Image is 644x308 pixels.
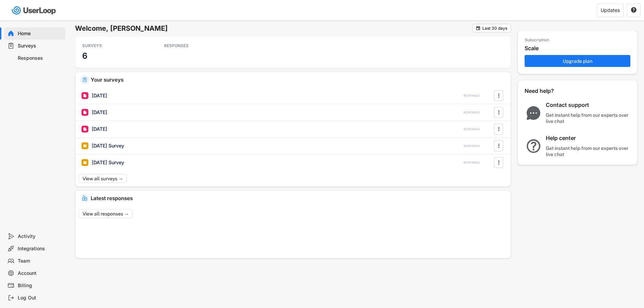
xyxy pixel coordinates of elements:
button: View all responses → [79,209,133,218]
div: Last 30 days [482,26,507,30]
div: Latest responses [91,196,506,201]
text:  [498,125,499,132]
div: Need help? [525,87,572,95]
img: ChatMajor.svg [525,106,542,120]
button:  [475,26,481,31]
div: [DATE] [92,92,107,99]
div: Scale [525,45,634,52]
button:  [495,124,502,134]
button:  [495,90,502,101]
div: RESPONSES [464,127,480,131]
div: Activity [18,233,63,240]
div: Responses [18,55,63,61]
div: Integrations [18,246,63,252]
h6: Welcome, [PERSON_NAME] [75,24,472,33]
div: [DATE] Survey [92,159,124,166]
div: RESPONSES [464,111,480,114]
div: Updates [601,8,620,13]
button:  [631,7,637,13]
text:  [631,7,636,13]
div: Help center [546,135,631,142]
text:  [476,26,480,31]
div: RESPONSES [464,161,480,165]
div: [DATE] [92,126,107,132]
div: Subscription [525,38,549,43]
img: QuestionMarkInverseMajor.svg [525,139,542,153]
text:  [498,142,499,149]
div: RESPONSES [464,144,480,148]
div: RESPONSES [164,43,225,48]
div: Get instant help from our experts over live chat [546,145,631,157]
div: Get instant help from our experts over live chat [546,112,631,124]
div: RESPONSES [464,94,480,98]
text:  [498,159,499,166]
text:  [498,92,499,99]
button:  [495,157,502,168]
div: [DATE] Survey [92,142,124,149]
div: Team [18,258,63,264]
div: Contact support [546,101,631,109]
div: [DATE] [92,109,107,116]
div: Your surveys [91,77,506,82]
div: Home [18,30,63,37]
button: View all surveys → [79,174,127,183]
button:  [495,141,502,151]
div: SURVEYS [82,43,144,48]
img: userloop-logo-01.svg [10,3,58,17]
button: Upgrade plan [525,55,630,67]
div: Log Out [18,295,63,301]
div: Surveys [18,43,63,49]
text:  [498,109,499,116]
button:  [495,107,502,117]
img: IncomingMajor.svg [82,196,87,201]
div: Billing [18,282,63,289]
div: Account [18,270,63,277]
h3: 6 [82,51,87,61]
